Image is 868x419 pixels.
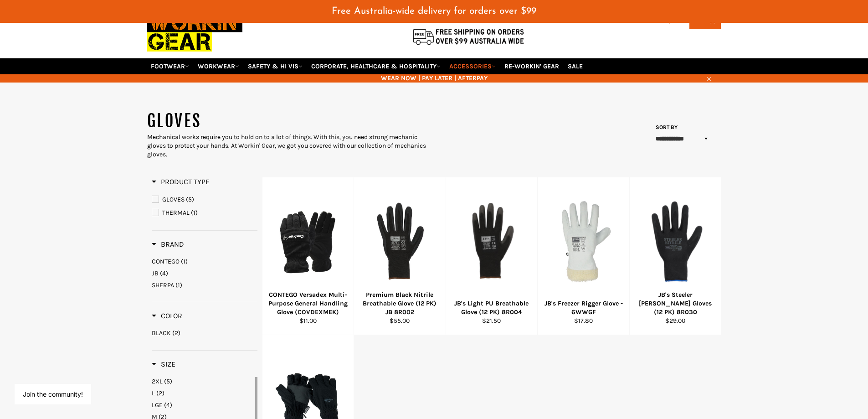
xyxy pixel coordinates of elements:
span: Brand [152,240,184,248]
a: LGE [152,401,253,409]
a: JB's Steeler Sandy Nitrile Gloves (12 PK) 8R030JB's Steeler [PERSON_NAME] Gloves (12 PK) 8R030$29.00 [629,177,721,335]
a: CORPORATE, HEALTHCARE & HOSPITALITY [308,58,444,74]
span: (5) [164,378,172,385]
a: ACCESSORIES [446,58,499,74]
span: (2) [172,329,180,337]
a: Premium Black Nitrile Breathable Glove (12 PK) JB 8R002Premium Black Nitrile Breathable Glove (12... [354,177,446,335]
a: GLOVES [152,195,257,205]
span: 2XL [152,378,163,385]
a: SALE [564,58,586,74]
div: JB's Freezer Rigger Glove - 6WWGF [544,299,624,317]
div: JB's Steeler [PERSON_NAME] Gloves (12 PK) 8R030 [635,290,715,317]
span: Color [152,311,182,320]
a: THERMAL [152,208,257,218]
span: (5) [186,196,194,203]
span: GLOVES [162,196,185,203]
a: JB's Freezer Rigger Glove - 6WWGFJB's Freezer Rigger Glove - 6WWGF$17.80 [537,177,629,335]
h3: Brand [152,240,184,249]
span: (4) [160,269,168,277]
span: (1) [191,209,198,217]
span: CONTEGO [152,258,180,265]
a: CONTEGO [152,257,257,266]
div: JB's Light PU Breathable Glove (12 PK) 8R004 [452,299,532,317]
a: FOOTWEAR [147,58,193,74]
a: SAFETY & HI VIS [244,58,306,74]
div: Premium Black Nitrile Breathable Glove (12 PK) JB 8R002 [360,290,440,317]
span: (2) [156,389,164,397]
span: Free Australia-wide delivery for orders over $99 [332,6,536,16]
img: Flat $9.95 shipping Australia wide [411,27,525,46]
span: JB [152,269,159,277]
a: 2XL [152,377,253,386]
a: L [152,389,253,398]
a: WORKWEAR [194,58,243,74]
span: LGE [152,401,163,409]
h3: Size [152,360,175,369]
a: JB [152,269,257,278]
span: (4) [164,401,172,409]
h3: Color [152,311,182,321]
span: (1) [181,258,188,265]
span: WEAR NOW | PAY LATER | AFTERPAY [147,74,721,83]
img: Workin Gear leaders in Workwear, Safety Boots, PPE, Uniforms. Australia's No.1 in Workwear [147,6,242,58]
span: L [152,389,155,397]
h3: Product Type [152,177,210,186]
a: BLACK [152,329,257,337]
a: CONTEGO Versadex Multi-Purpose General Handling Glove (COVDEXMEK)CONTEGO Versadex Multi-Purpose G... [262,177,354,335]
span: SHERPA [152,281,174,289]
label: Sort by [653,124,678,131]
div: CONTEGO Versadex Multi-Purpose General Handling Glove (COVDEXMEK) [268,290,348,317]
a: RE-WORKIN' GEAR [501,58,563,74]
span: THERMAL [162,209,190,217]
a: SHERPA [152,281,257,290]
a: JB's Light PU Breathable Glove (12 PK) 8R004JB's Light PU Breathable Glove (12 PK) 8R004$21.50 [446,177,538,335]
h1: GLOVES [147,110,434,133]
span: (1) [175,281,182,289]
div: Mechanical works require you to hold on to a lot of things. With this, you need strong mechanic g... [147,133,434,159]
button: Join the community! [23,390,83,398]
span: BLACK [152,329,171,337]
